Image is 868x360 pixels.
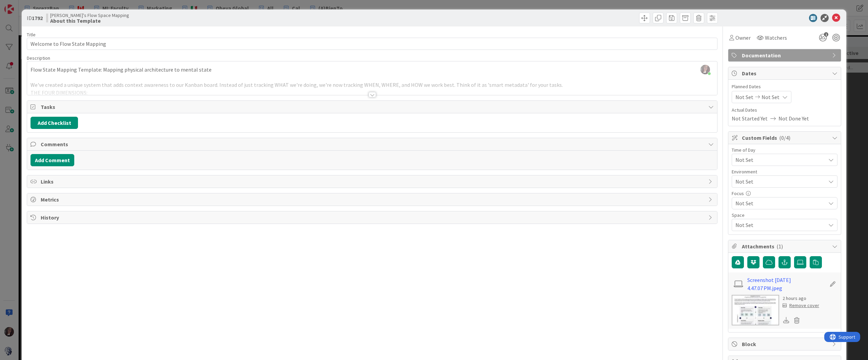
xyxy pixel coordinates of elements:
button: Add Checklist [31,117,78,129]
div: Focus [732,191,837,196]
span: Links [41,177,705,186]
div: 2 hours ago [783,295,819,302]
span: Attachments [742,242,829,250]
span: Metrics [41,195,705,204]
span: Documentation [742,51,829,59]
span: Planned Dates [732,83,837,90]
span: Not Set [735,155,822,165]
div: Time of Day [732,148,837,152]
span: Not Set [735,177,826,186]
span: Dates [742,69,829,77]
span: ( 1 ) [776,243,783,250]
div: Space [732,213,837,217]
span: [PERSON_NAME]'s Flow Space Mapping [50,13,129,18]
span: Not Set [735,198,826,208]
span: Custom Fields [742,134,829,142]
span: Owner [735,34,751,42]
span: Not Set [735,93,753,101]
span: Not Set [735,220,822,230]
span: Actual Dates [732,107,837,114]
span: Comments [41,140,705,148]
button: Add Comment [31,154,74,166]
span: 1 [824,32,828,37]
a: Screenshot [DATE] 4.47.07 PM.jpeg [747,276,826,292]
b: About this Template [50,18,129,23]
span: Not Started Yet [732,114,768,122]
span: Description [27,55,50,61]
span: Support [14,1,31,9]
span: Tasks [41,103,705,111]
span: Not Set [762,93,780,101]
div: Environment [732,169,837,174]
b: 1792 [32,15,43,21]
div: Download [783,316,790,325]
span: Watchers [765,34,787,42]
span: Not Done Yet [778,114,809,122]
input: type card name here... [27,38,717,50]
img: WIonnMY7p3XofgUWOABbbE3lo9ZeZucQ.jpg [701,65,710,74]
label: Title [27,32,36,38]
span: ID [27,14,43,22]
span: ( 0/4 ) [779,134,790,141]
p: Flow State Mapping Template: Mapping physical architecture to mental state [31,66,714,74]
div: Remove cover [783,302,819,309]
span: Block [742,340,829,348]
span: History [41,213,705,222]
